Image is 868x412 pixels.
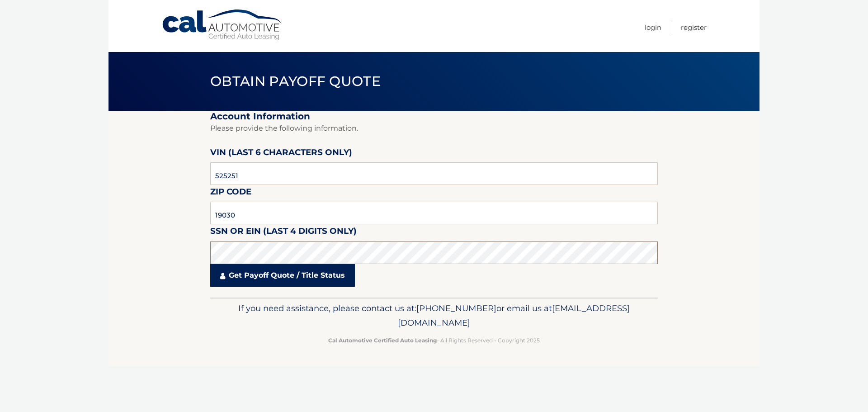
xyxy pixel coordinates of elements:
[210,146,352,162] label: VIN (last 6 characters only)
[161,9,283,41] a: Cal Automotive
[210,264,355,287] a: Get Payoff Quote / Title Status
[210,73,381,90] span: Obtain Payoff Quote
[216,336,652,345] p: - All Rights Reserved - Copyright 2025
[210,224,357,241] label: SSN or EIN (last 4 digits only)
[681,20,707,35] a: Register
[328,337,437,344] strong: Cal Automotive Certified Auto Leasing
[416,303,496,313] span: [PHONE_NUMBER]
[210,185,251,202] label: Zip Code
[210,111,658,122] h2: Account Information
[645,20,661,35] a: Login
[216,301,652,330] p: If you need assistance, please contact us at: or email us at
[210,122,658,135] p: Please provide the following information.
